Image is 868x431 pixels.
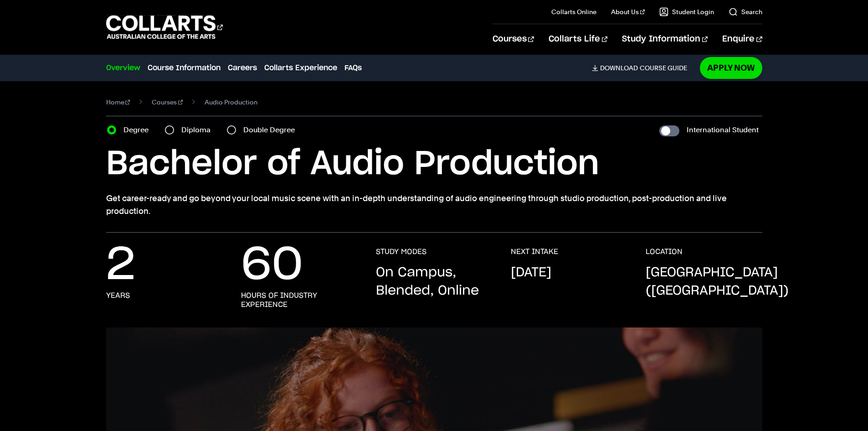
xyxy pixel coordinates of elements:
a: Study Information [622,24,708,54]
a: Collarts Online [551,7,596,16]
a: Apply Now [700,57,762,78]
label: International Student [687,124,759,136]
p: [GEOGRAPHIC_DATA] ([GEOGRAPHIC_DATA]) [646,264,789,300]
label: Diploma [181,124,216,136]
p: On Campus, Blended, Online [376,264,493,300]
h1: Bachelor of Audio Production [106,144,762,185]
div: Go to homepage [106,14,223,40]
p: Get career-ready and go beyond your local music scene with an in-depth understanding of audio eng... [106,192,762,218]
span: Audio Production [205,96,257,109]
a: Collarts Experience [264,62,337,73]
a: Course Information [148,62,221,73]
a: Collarts Life [549,24,607,54]
span: Download [600,64,638,72]
a: Overview [106,62,140,73]
a: About Us [611,7,645,16]
a: Courses [152,96,183,109]
a: FAQs [344,62,362,73]
h3: Years [106,291,130,300]
label: Degree [123,124,154,136]
h3: LOCATION [646,247,683,256]
a: Enquire [722,24,762,54]
a: DownloadCourse Guide [592,64,694,72]
a: Student Login [659,7,714,16]
p: 60 [241,247,303,284]
a: Home [106,96,130,109]
label: Double Degree [243,124,300,136]
p: [DATE] [511,264,551,282]
p: 2 [106,247,135,284]
a: Courses [493,24,534,54]
a: Careers [228,62,257,73]
h3: Hours of Industry Experience [241,291,358,309]
h3: STUDY MODES [376,247,426,256]
a: Search [729,7,762,16]
h3: NEXT INTAKE [511,247,558,256]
